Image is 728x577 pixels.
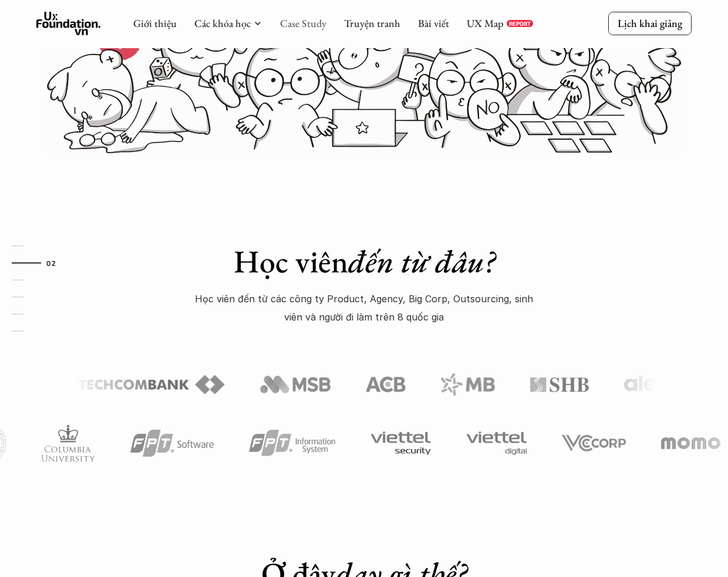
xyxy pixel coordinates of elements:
p: Lịch khai giảng [618,16,682,30]
a: 02 [12,256,68,270]
a: Bài viết [418,16,449,30]
a: Case Study [280,16,326,30]
a: Giới thiệu [133,16,177,30]
p: REPORT [509,20,531,27]
a: Các khóa học [194,16,251,30]
p: Học viên đến từ các công ty Product, Agency, Big Corp, Outsourcing, sinh viên và người đi làm trê... [188,290,540,326]
a: Lịch khai giảng [608,12,692,35]
h1: Học viên [186,242,542,281]
a: Truyện tranh [344,16,400,30]
a: REPORT [507,20,533,27]
strong: 02 [46,259,56,267]
em: đến từ đâu? [348,241,495,282]
a: UX Map [467,16,504,30]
